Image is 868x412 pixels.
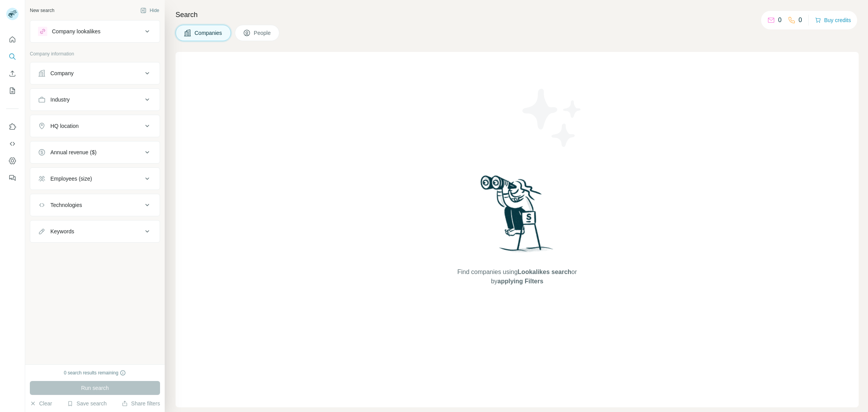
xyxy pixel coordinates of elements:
button: Employees (size) [30,169,160,188]
button: HQ location [30,117,160,135]
p: 0 [799,16,802,25]
button: Use Surfe API [6,137,19,151]
button: Use Surfe on LinkedIn [6,120,19,134]
div: 0 search results remaining [64,369,126,376]
button: Save search [67,400,107,407]
p: Company information [30,50,160,57]
button: Technologies [30,196,160,214]
div: Keywords [50,228,74,235]
img: Surfe Illustration - Stars [517,83,587,153]
button: Annual revenue ($) [30,143,160,162]
div: Annual revenue ($) [50,148,96,156]
div: Company lookalikes [52,28,100,35]
button: Hide [135,5,165,16]
button: Feedback [6,171,19,185]
button: Enrich CSV [6,67,19,81]
button: Quick start [6,33,19,47]
div: HQ location [50,122,79,130]
button: Clear [30,400,52,407]
span: applying Filters [498,278,543,284]
p: 0 [778,16,782,25]
span: Find companies using or by [455,267,579,286]
div: Industry [50,96,70,103]
h4: Search [176,9,859,20]
div: Technologies [50,201,82,209]
button: My lists [6,84,19,98]
span: Lookalikes search [518,269,572,275]
button: Share filters [122,400,160,407]
button: Buy credits [815,15,851,26]
span: People [254,29,272,37]
button: Company [30,64,160,83]
button: Dashboard [6,154,19,168]
button: Industry [30,90,160,109]
img: Surfe Illustration - Woman searching with binoculars [477,173,558,260]
button: Keywords [30,222,160,241]
span: Companies [195,29,223,37]
div: New search [30,7,54,14]
button: Company lookalikes [30,22,160,41]
div: Company [50,69,74,77]
div: Employees (size) [50,175,92,183]
button: Search [6,50,19,64]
